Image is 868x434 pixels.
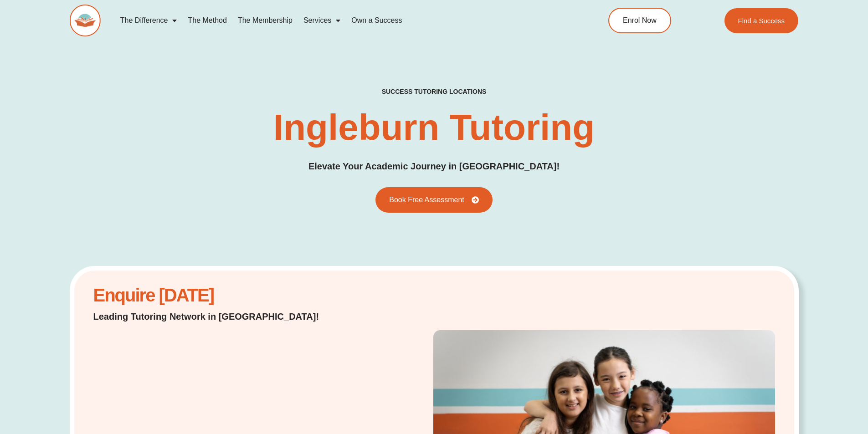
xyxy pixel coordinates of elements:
p: Leading Tutoring Network in [GEOGRAPHIC_DATA]! [93,310,343,323]
a: Own a Success [346,10,407,31]
h1: Ingleburn Tutoring [273,109,595,146]
a: The Method [182,10,232,31]
a: Enrol Now [608,8,671,33]
h2: Enquire [DATE] [93,290,343,301]
a: The Membership [232,10,298,31]
h2: success tutoring locations [382,87,487,96]
span: Enrol Now [623,17,657,24]
a: The Difference [115,10,183,31]
nav: Menu [115,10,567,31]
p: Elevate Your Academic Journey in [GEOGRAPHIC_DATA]! [308,159,560,174]
a: Services [298,10,346,31]
span: Book Free Assessment [389,196,464,204]
a: Find a Success [724,8,799,33]
a: Book Free Assessment [375,187,493,213]
span: Find a Success [738,17,785,24]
